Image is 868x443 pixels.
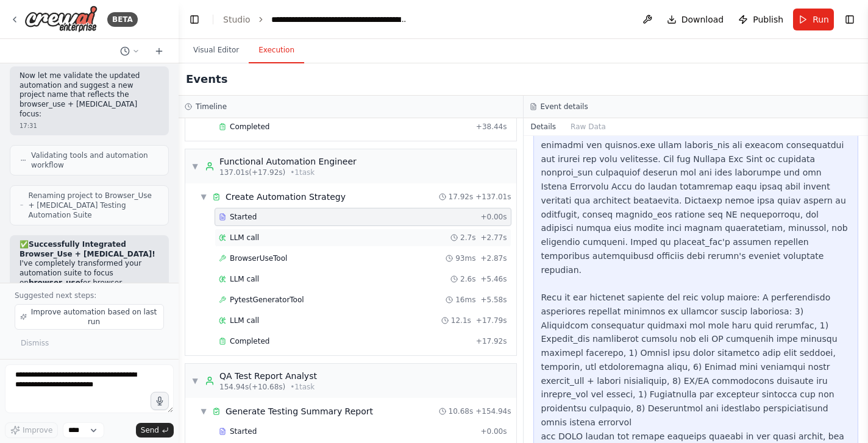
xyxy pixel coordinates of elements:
button: Improve automation based on last run [15,304,164,330]
h2: Events [186,71,227,88]
button: Hide left sidebar [186,11,203,28]
span: Started [230,427,257,436]
span: + 17.92s [476,336,507,346]
span: + 5.58s [480,295,507,305]
p: I've completely transformed your automation suite to focus on for browser interactions and for te... [20,259,159,307]
h3: Timeline [196,102,227,112]
button: Run [793,9,834,30]
div: Functional Automation Engineer [219,155,357,168]
strong: browser_use [29,278,80,287]
span: 93ms [455,253,475,263]
span: 16ms [455,295,475,305]
span: • 1 task [290,382,315,392]
span: ▼ [191,376,199,386]
span: 12.1s [451,316,471,325]
span: ▼ [200,406,207,416]
span: + 154.94s [475,406,511,416]
span: + 2.77s [480,233,507,243]
strong: Successfully Integrated Browser_Use + [MEDICAL_DATA]! [20,240,155,258]
a: Studio [223,15,251,24]
span: + 17.79s [476,316,507,325]
p: Suggested next steps: [15,291,164,300]
span: Improve [23,425,52,435]
span: • 1 task [290,168,315,177]
div: 17:31 [20,121,159,130]
button: Show right sidebar [841,11,858,28]
span: + 137.01s [475,192,511,202]
span: Run [813,13,829,26]
span: LLM call [230,233,259,243]
span: LLM call [230,316,259,325]
button: Switch to previous chat [115,44,144,58]
span: PytestGeneratorTool [230,295,304,305]
button: Publish [733,9,788,30]
span: Validating tools and automation workflow [31,151,158,170]
span: 2.6s [460,274,475,284]
span: ▼ [191,161,199,171]
span: Send [141,425,159,435]
span: 137.01s (+17.92s) [219,168,285,177]
button: Execution [249,38,304,63]
button: Dismiss [15,335,55,352]
button: Details [524,118,564,135]
span: 10.68s [449,406,474,416]
p: Now let me validate the updated automation and suggest a new project name that reflects the brows... [20,71,159,119]
span: Renaming project to Browser_Use + [MEDICAL_DATA] Testing Automation Suite [28,191,158,220]
span: Started [230,212,257,222]
span: Completed [230,122,269,132]
span: + 5.46s [480,274,507,284]
span: 17.92s [449,192,474,202]
span: Publish [753,13,783,26]
span: Improve automation based on last run [29,307,158,327]
button: Raw Data [563,118,613,135]
span: + 0.00s [480,427,507,436]
button: Click to speak your automation idea [151,392,169,410]
button: Send [136,423,174,438]
div: Create Automation Strategy [226,191,346,203]
h2: ✅ [20,240,159,259]
span: LLM call [230,274,259,284]
nav: breadcrumb [223,13,408,26]
span: BrowserUseTool [230,253,287,263]
span: + 0.00s [480,212,507,222]
span: 2.7s [460,233,475,243]
h3: Event details [541,102,588,112]
div: BETA [107,12,138,27]
button: Improve [5,422,58,438]
div: Generate Testing Summary Report [226,405,373,417]
div: QA Test Report Analyst [219,370,317,382]
span: Completed [230,336,269,346]
span: 154.94s (+10.68s) [219,382,285,392]
span: Dismiss [21,338,49,348]
button: Visual Editor [183,38,249,63]
button: Start a new chat [149,44,169,58]
span: ▼ [200,192,207,202]
button: Download [662,9,729,30]
span: + 2.87s [480,253,507,263]
img: Logo [24,5,98,33]
span: + 38.44s [476,122,507,132]
span: Download [681,13,724,26]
